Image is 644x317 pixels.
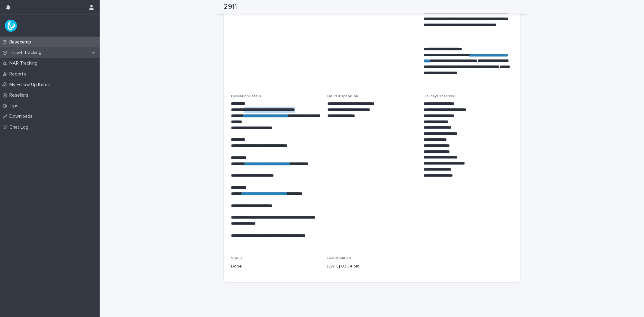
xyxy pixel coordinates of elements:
[327,257,351,261] span: Last Modified
[7,39,36,45] p: Basecamp
[231,94,261,98] span: EscalationDetails
[327,94,358,98] span: HourOfOperation
[7,50,46,56] p: Ticket Tracking
[7,92,33,98] p: Resellers
[231,257,243,261] span: Status
[231,264,320,270] p: Done
[327,264,416,270] p: [DATE] 03:34 pm
[7,82,55,88] p: My Follow Up Items
[7,114,37,119] p: Downloads
[7,103,23,109] p: Tips
[224,2,237,11] h2: 2911
[7,71,31,77] p: Reports
[5,20,17,32] img: UPKZpZA3RCu7zcH4nw8l
[424,94,455,98] span: HolidaysObserved
[7,124,33,130] p: Chat Log
[7,60,42,66] p: NAR Tracking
